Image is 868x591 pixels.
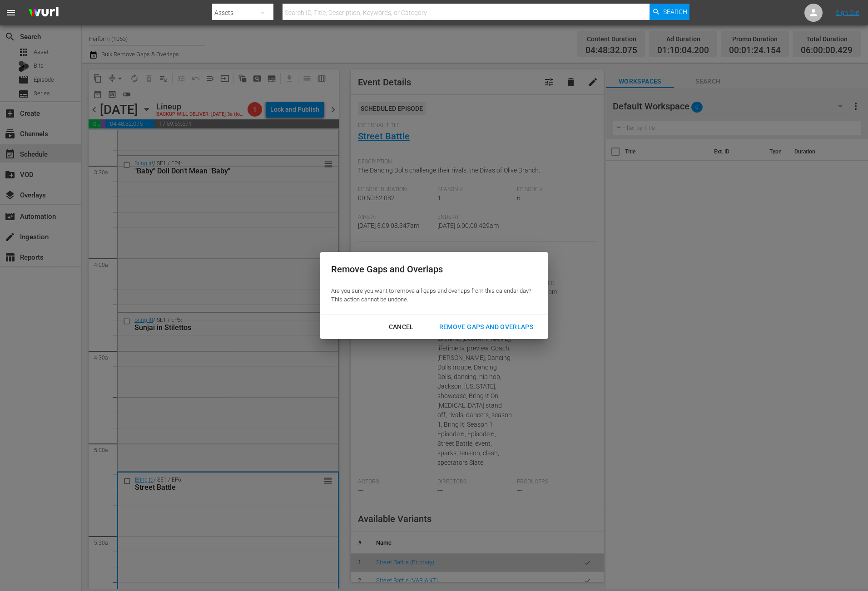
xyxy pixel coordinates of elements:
p: This action cannot be undone. [331,295,531,304]
img: ans4CAIJ8jUAAAAAAAAAAAAAAAAAAAAAAAAgQb4GAAAAAAAAAAAAAAAAAAAAAAAAJMjXAAAAAAAAAAAAAAAAAAAAAAAAgAT5G... [22,2,65,24]
div: Remove Gaps and Overlaps [331,263,531,276]
span: menu [5,7,16,18]
button: Cancel [378,319,425,335]
p: Are you sure you want to remove all gaps and overlaps from this calendar day? [331,287,531,295]
a: Sign Out [836,9,859,16]
div: Remove Gaps and Overlaps [432,321,541,333]
div: Cancel [382,321,421,333]
span: Search [663,4,687,20]
button: Remove Gaps and Overlaps [428,319,544,335]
